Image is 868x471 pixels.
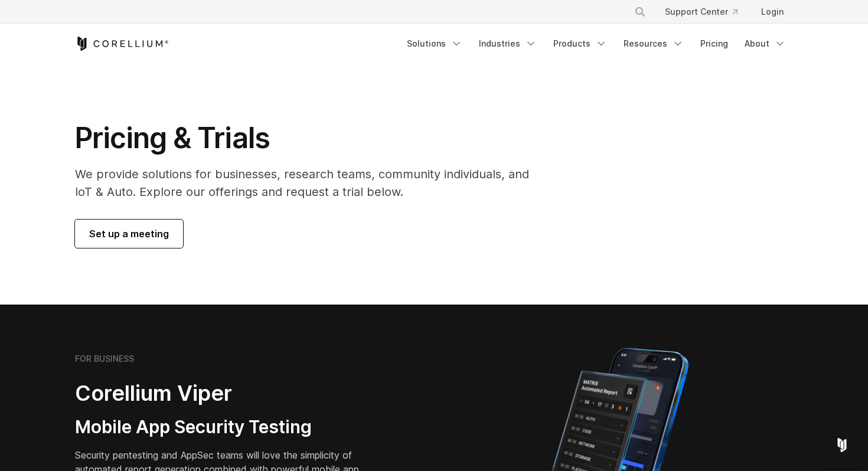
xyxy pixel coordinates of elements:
a: Solutions [400,33,469,54]
h3: Mobile App Security Testing [75,416,377,439]
div: Open Intercom Messenger [828,431,856,459]
span: Set up a meeting [89,227,169,241]
button: Search [629,1,651,22]
a: Resources [616,33,691,54]
a: Industries [472,33,544,54]
h2: Corellium Viper [75,380,377,407]
a: Login [752,1,793,22]
h6: FOR BUSINESS [75,354,134,364]
div: Navigation Menu [400,33,793,54]
h1: Pricing & Trials [75,120,546,156]
a: Products [546,33,614,54]
a: About [738,33,793,54]
a: Set up a meeting [75,220,183,248]
div: Navigation Menu [620,1,793,22]
p: We provide solutions for businesses, research teams, community individuals, and IoT & Auto. Explo... [75,165,546,201]
a: Pricing [693,33,735,54]
a: Corellium Home [75,37,169,51]
a: Support Center [655,1,747,22]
